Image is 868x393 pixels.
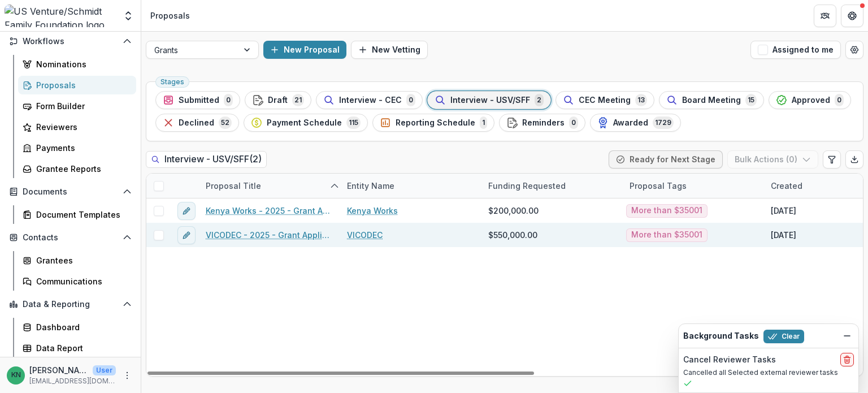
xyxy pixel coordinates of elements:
button: Draft21 [245,91,311,109]
span: $200,000.00 [488,205,539,217]
p: [PERSON_NAME] [29,364,88,376]
div: Proposal Title [199,174,340,198]
span: Reminders [522,118,565,128]
span: Stages [160,78,184,86]
div: Funding Requested [481,180,572,192]
span: Draft [268,96,288,105]
a: Kenya Works [347,205,398,217]
p: [EMAIL_ADDRESS][DOMAIN_NAME] [29,376,116,386]
button: Export table data [845,150,863,169]
button: Bulk Actions (0) [727,150,818,169]
button: New Vetting [351,41,428,59]
a: Document Templates [18,205,136,224]
h2: Cancel Reviewer Tasks [683,355,776,365]
div: Nominations [36,58,127,70]
button: Board Meeting15 [659,91,764,109]
a: Data Report [18,339,136,357]
div: Communications [36,275,127,287]
a: Proposals [18,76,136,94]
button: Awarded1729 [590,114,681,132]
span: Data & Reporting [23,300,118,309]
span: Workflows [23,37,118,46]
button: Assigned to me [750,41,841,59]
span: 1729 [653,116,674,129]
p: Cancelled all Selected external reviewer tasks [683,368,854,378]
button: Ready for Next Stage [609,150,723,169]
span: 0 [224,94,233,106]
div: Proposals [36,79,127,91]
span: Contacts [23,233,118,243]
div: Entity Name [340,174,481,198]
button: edit [177,226,196,244]
button: Submitted0 [155,91,240,109]
div: Reviewers [36,121,127,133]
span: Interview - USV/SFF [450,96,530,105]
button: Clear [763,330,804,343]
span: Reporting Schedule [396,118,475,128]
span: 15 [745,94,757,106]
nav: breadcrumb [146,7,194,24]
div: Proposal Title [199,180,268,192]
div: Dashboard [36,321,127,333]
span: 21 [292,94,304,106]
button: Approved0 [769,91,851,109]
span: 2 [535,94,544,106]
span: CEC Meeting [579,96,631,105]
div: Proposal Tags [623,180,693,192]
a: Dashboard [18,318,136,336]
div: Funding Requested [481,174,623,198]
span: Declined [179,118,214,128]
svg: sorted ascending [330,182,339,191]
span: 115 [346,116,361,129]
span: 0 [835,94,844,106]
div: Document Templates [36,209,127,221]
a: VICODEC [347,229,383,241]
a: Payments [18,139,136,157]
div: Form Builder [36,100,127,112]
img: US Venture/Schmidt Family Foundation logo [5,5,116,27]
p: User [93,365,116,375]
div: Grantee Reports [36,163,127,175]
div: Proposal Tags [623,174,764,198]
a: Form Builder [18,97,136,115]
button: Partners [814,5,836,27]
button: Dismiss [840,329,854,343]
span: 13 [635,94,647,106]
span: Awarded [613,118,648,128]
a: Grantees [18,251,136,270]
a: Kenya Works - 2025 - Grant Application [206,205,333,217]
span: 0 [406,94,415,106]
span: Submitted [179,96,219,105]
button: More [120,369,134,382]
div: Proposals [150,10,190,21]
button: Interview - CEC0 [316,91,423,109]
button: CEC Meeting13 [555,91,654,109]
div: Entity Name [340,180,401,192]
div: Grantees [36,254,127,266]
button: Payment Schedule115 [244,114,368,132]
button: Interview - USV/SFF2 [427,91,551,109]
span: Board Meeting [682,96,741,105]
div: Created [764,180,809,192]
div: [DATE] [771,229,796,241]
span: Documents [23,187,118,197]
span: Payment Schedule [267,118,342,128]
h2: Background Tasks [683,331,759,341]
button: Open Documents [5,183,136,201]
a: Nominations [18,55,136,74]
button: Open Workflows [5,32,136,50]
button: New Proposal [263,41,346,59]
span: Approved [792,96,830,105]
button: delete [840,353,854,366]
a: VICODEC - 2025 - Grant Application [206,229,333,241]
button: Declined52 [155,114,239,132]
div: [DATE] [771,205,796,217]
button: Reporting Schedule1 [372,114,494,132]
span: $550,000.00 [488,229,537,241]
button: Reminders0 [499,114,585,132]
span: 1 [480,116,487,129]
